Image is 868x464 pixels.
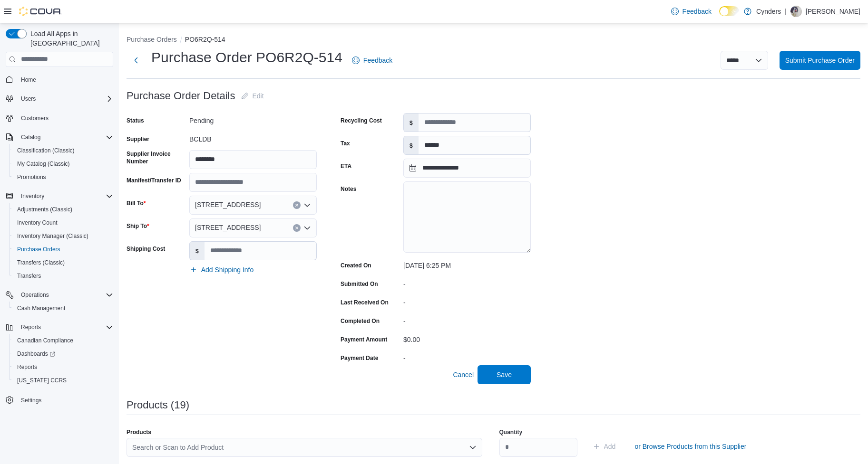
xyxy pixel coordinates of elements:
a: Transfers (Classic) [13,257,68,268]
button: Cash Management [10,302,117,315]
label: Created On [341,262,371,269]
a: Canadian Compliance [13,335,77,346]
input: Dark Mode [719,6,739,16]
label: $ [404,114,419,132]
span: Inventory [17,190,113,202]
button: Reports [10,360,117,374]
span: Save [497,370,512,379]
button: Submit Purchase Order [780,51,860,70]
span: Add [604,442,616,451]
button: Clear input [293,201,301,209]
span: Adjustments (Classic) [17,206,72,213]
button: Home [2,73,117,86]
button: Promotions [10,170,117,184]
button: Next [127,51,146,70]
span: Reports [17,363,37,371]
button: Save [478,365,531,384]
a: Transfers [13,270,45,282]
a: Reports [13,361,41,373]
button: Catalog [17,132,44,143]
label: Tax [341,140,350,147]
a: Adjustments (Classic) [13,204,76,215]
label: ETA [341,162,351,170]
h3: Purchase Order Details [127,90,235,102]
span: Cash Management [17,304,65,312]
button: My Catalog (Classic) [10,157,117,170]
span: Reports [13,361,113,373]
span: Feedback [683,7,712,16]
span: My Catalog (Classic) [13,158,113,170]
button: Inventory Count [10,216,117,229]
button: Cancel [449,365,478,384]
label: Supplier [127,135,149,143]
button: Catalog [2,131,117,144]
button: Settings [2,393,117,407]
button: Add Shipping Info [186,260,258,279]
span: [STREET_ADDRESS] [195,222,261,233]
span: Load All Apps in [GEOGRAPHIC_DATA] [27,29,113,48]
label: Completed On [341,317,380,325]
span: Classification (Classic) [13,145,113,156]
button: [US_STATE] CCRS [10,374,117,387]
span: Canadian Compliance [17,337,73,344]
span: Dark Mode [719,16,720,17]
span: Promotions [17,173,46,181]
span: Inventory Manager (Classic) [13,230,113,242]
h1: Purchase Order PO6R2Q-514 [151,48,342,67]
span: [STREET_ADDRESS] [195,199,261,210]
span: [US_STATE] CCRS [17,377,67,384]
button: Adjustments (Classic) [10,203,117,216]
span: Dashboards [13,348,113,360]
a: Dashboards [10,347,117,360]
a: Feedback [348,51,396,70]
span: Classification (Classic) [17,147,75,154]
h3: Products (19) [127,399,189,411]
a: Purchase Orders [13,244,64,255]
span: Cancel [453,370,474,379]
span: Add Shipping Info [201,265,254,275]
span: Customers [21,114,49,122]
button: Transfers [10,269,117,283]
img: Cova [19,7,62,16]
nav: Complex example [6,69,113,432]
span: Dashboards [17,350,55,358]
input: Press the down key to open a popover containing a calendar. [403,159,531,178]
a: Classification (Classic) [13,145,78,156]
span: Adjustments (Classic) [13,204,113,215]
label: Manifest/Transfer ID [127,177,181,184]
span: Settings [17,394,113,406]
span: My Catalog (Classic) [17,160,70,168]
span: Purchase Orders [13,244,113,255]
a: My Catalog (Classic) [13,158,74,170]
button: Transfers (Classic) [10,256,117,269]
div: Pending [189,113,317,124]
button: Reports [17,322,45,333]
span: Promotions [13,171,113,183]
button: Inventory [17,190,48,202]
label: Submitted On [341,280,378,288]
a: Settings [17,395,45,406]
span: Home [17,74,113,85]
button: Clear input [293,224,301,232]
a: Inventory Manager (Classic) [13,230,92,242]
label: Shipping Cost [127,245,165,253]
p: | [785,6,787,17]
label: Ship To [127,222,149,230]
span: Customers [17,112,113,124]
label: Recycling Cost [341,117,382,124]
span: Operations [21,291,49,299]
span: Transfers (Classic) [13,257,113,268]
label: $ [190,242,205,260]
span: Canadian Compliance [13,335,113,346]
a: [US_STATE] CCRS [13,375,70,386]
a: Customers [17,113,52,124]
a: Feedback [667,2,715,21]
div: [DATE] 6:25 PM [403,258,531,269]
label: Supplier Invoice Number [127,150,185,165]
button: Edit [237,86,268,105]
button: Operations [2,288,117,302]
div: Jake Zigarlick [790,6,802,17]
label: Products [127,428,151,436]
label: Payment Date [341,354,378,362]
button: Open list of options [303,224,311,232]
